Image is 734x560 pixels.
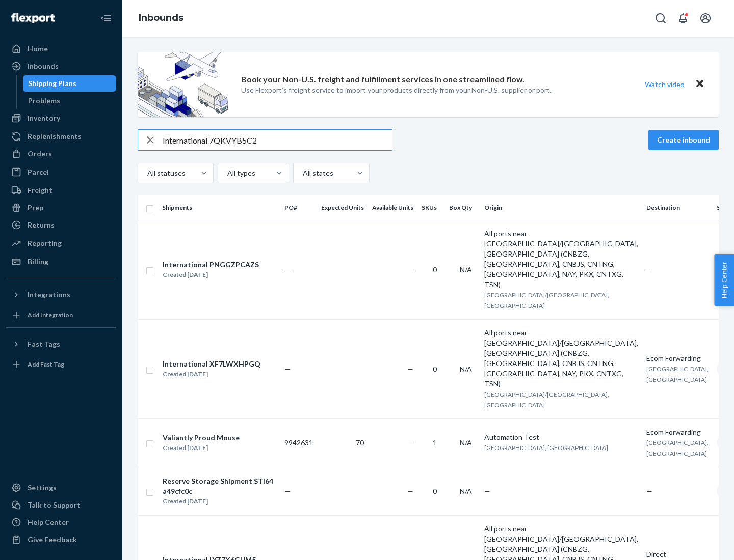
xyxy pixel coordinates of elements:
a: Home [6,41,116,57]
div: Valiantly Proud Mouse [163,433,240,443]
span: 70 [356,438,364,447]
button: Open account menu [695,8,716,29]
div: Created [DATE] [163,270,259,280]
span: — [407,365,413,373]
a: Problems [23,93,117,109]
button: Close [693,77,706,92]
div: Inventory [28,113,60,123]
div: Freight [28,185,53,195]
span: [GEOGRAPHIC_DATA], [GEOGRAPHIC_DATA] [646,439,709,457]
div: International PNGGZPCAZS [163,260,259,270]
span: — [646,265,652,274]
div: Automation Test [484,432,638,442]
a: Returns [6,217,116,233]
a: Replenishments [6,128,116,145]
input: Search inbounds by name, destination, msku... [163,130,392,150]
div: Talk to Support [28,500,81,510]
span: 1 [433,438,437,447]
div: Inbounds [28,61,59,71]
button: Open notifications [673,8,693,29]
input: All types [226,168,227,178]
div: Orders [28,149,52,159]
div: Billing [28,257,48,267]
span: [GEOGRAPHIC_DATA], [GEOGRAPHIC_DATA] [646,365,709,383]
div: Shipping Plans [28,78,76,89]
a: Inbounds [139,12,183,23]
span: [GEOGRAPHIC_DATA]/[GEOGRAPHIC_DATA], [GEOGRAPHIC_DATA] [484,390,609,409]
th: PO# [280,195,317,220]
span: 0 [433,265,437,274]
a: Billing [6,254,116,270]
td: 9942631 [280,418,317,467]
span: — [284,265,291,274]
div: Home [28,44,48,54]
th: Expected Units [317,195,368,220]
div: Reserve Storage Shipment STI64a49cfc0c [163,476,276,496]
span: — [646,487,652,495]
div: Settings [28,483,57,493]
a: Talk to Support [6,497,116,513]
button: Integrations [6,287,116,303]
div: Add Integration [28,311,73,319]
a: Add Fast Tag [6,356,116,373]
span: — [284,365,291,373]
button: Create inbound [648,130,719,150]
a: Reporting [6,235,116,251]
button: Give Feedback [6,531,116,548]
span: 0 [433,365,437,373]
a: Settings [6,480,116,496]
img: Flexport logo [11,13,55,23]
th: Shipments [158,195,280,220]
div: All ports near [GEOGRAPHIC_DATA]/[GEOGRAPHIC_DATA], [GEOGRAPHIC_DATA] (CNBZG, [GEOGRAPHIC_DATA], ... [484,328,638,389]
div: Give Feedback [28,535,77,545]
span: — [284,487,291,495]
div: Ecom Forwarding [646,427,709,437]
button: Watch video [638,77,691,92]
span: — [484,487,490,495]
span: N/A [460,265,472,274]
div: All ports near [GEOGRAPHIC_DATA]/[GEOGRAPHIC_DATA], [GEOGRAPHIC_DATA] (CNBZG, [GEOGRAPHIC_DATA], ... [484,229,638,290]
div: Help Center [28,517,69,527]
div: International XF7LWXHPGQ [163,359,260,369]
span: [GEOGRAPHIC_DATA]/[GEOGRAPHIC_DATA], [GEOGRAPHIC_DATA] [484,291,609,310]
a: Add Integration [6,307,116,323]
span: N/A [460,365,472,373]
span: N/A [460,438,472,447]
button: Fast Tags [6,336,116,352]
div: Created [DATE] [163,443,240,453]
a: Inventory [6,110,116,126]
a: Orders [6,146,116,162]
div: Created [DATE] [163,369,260,379]
span: — [407,265,413,274]
div: Parcel [28,167,49,177]
span: [GEOGRAPHIC_DATA], [GEOGRAPHIC_DATA] [484,444,608,452]
div: Created [DATE] [163,496,276,507]
input: All states [302,168,303,178]
p: Book your Non-U.S. freight and fulfillment services in one streamlined flow. [241,74,525,86]
a: Parcel [6,164,116,180]
div: Prep [28,203,43,213]
th: SKUs [417,195,445,220]
a: Inbounds [6,58,116,74]
div: Reporting [28,238,62,248]
a: Shipping Plans [23,75,117,92]
button: Open Search Box [650,8,671,29]
div: Direct [646,549,709,559]
div: Fast Tags [28,339,60,349]
span: — [407,487,413,495]
div: Problems [28,96,60,106]
button: Close Navigation [96,8,116,29]
th: Available Units [368,195,417,220]
p: Use Flexport’s freight service to import your products directly from your Non-U.S. supplier or port. [241,85,552,95]
th: Box Qty [445,195,480,220]
ol: breadcrumbs [130,4,192,33]
span: — [407,438,413,447]
span: 0 [433,487,437,495]
input: All statuses [146,168,147,178]
button: Help Center [714,254,734,306]
div: Replenishments [28,131,82,142]
div: Returns [28,220,55,230]
div: Integrations [28,290,70,300]
div: Ecom Forwarding [646,353,709,363]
